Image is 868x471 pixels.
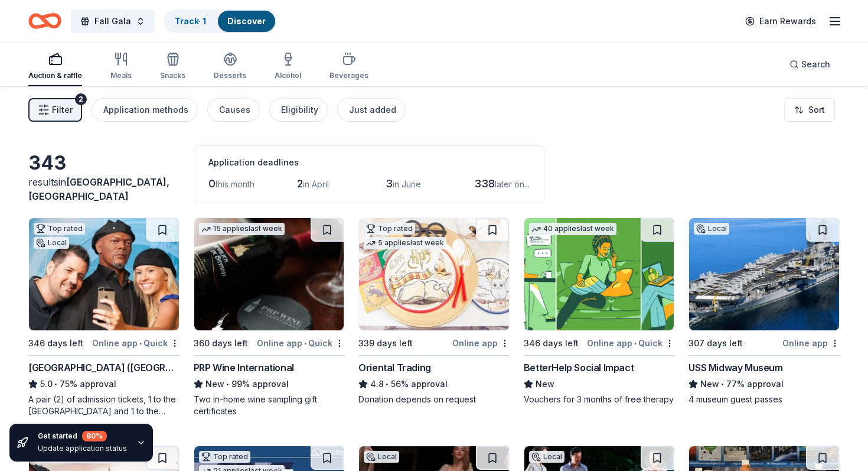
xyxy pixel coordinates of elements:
div: Online app Quick [257,336,344,350]
div: Two in-home wine sampling gift certificates [194,394,345,417]
div: 56% approval [358,377,510,391]
div: Desserts [214,71,246,80]
span: New [205,377,224,391]
div: Meals [110,71,132,80]
div: 360 days left [194,336,248,350]
span: • [226,379,229,389]
div: PRP Wine International [194,360,294,375]
div: Snacks [160,71,185,80]
span: • [139,339,142,348]
span: New [700,377,719,391]
span: in June [393,179,421,189]
div: Local [529,451,564,463]
div: 15 applies last week [199,223,285,235]
div: Just added [349,103,396,117]
span: Fall Gala [94,14,131,28]
div: Online app [782,336,840,350]
div: 346 days left [28,336,83,350]
div: Application deadlines [208,155,530,170]
span: Sort [808,103,825,117]
img: Image for BetterHelp Social Impact [524,218,674,330]
button: Auction & raffle [28,47,82,86]
div: Eligibility [281,103,318,117]
span: • [54,379,57,389]
button: Track· 1Discover [164,9,276,33]
span: • [304,339,306,348]
button: Filter2 [28,98,82,122]
div: Top rated [34,223,85,235]
img: Image for PRP Wine International [194,218,344,330]
button: Application methods [92,98,198,122]
span: • [722,379,725,389]
button: Eligibility [269,98,328,122]
a: Image for Hollywood Wax Museum (Hollywood)Top ratedLocal346 days leftOnline app•Quick[GEOGRAPHIC_... [28,217,180,417]
span: 4.8 [370,377,384,391]
span: • [386,379,389,389]
button: Alcohol [275,47,301,86]
span: 2 [297,177,303,190]
div: USS Midway Museum [688,360,782,375]
span: 5.0 [40,377,53,391]
button: Beverages [329,47,368,86]
a: Home [28,7,61,35]
div: 75% approval [28,377,180,391]
div: 99% approval [194,377,345,391]
div: 339 days left [358,336,413,350]
div: [GEOGRAPHIC_DATA] ([GEOGRAPHIC_DATA]) [28,360,180,375]
div: Application methods [103,103,188,117]
div: results [28,175,180,203]
div: Online app [452,336,510,350]
div: Auction & raffle [28,71,82,80]
div: Vouchers for 3 months of free therapy [524,394,675,405]
div: Causes [219,103,250,117]
button: Snacks [160,47,185,86]
div: 2 [75,93,87,105]
img: Image for Hollywood Wax Museum (Hollywood) [29,218,179,330]
span: Search [801,57,830,72]
div: Donation depends on request [358,394,510,405]
span: New [536,377,554,391]
div: Oriental Trading [358,360,431,375]
div: A pair (2) of admission tickets, 1 to the [GEOGRAPHIC_DATA] and 1 to the [GEOGRAPHIC_DATA] [28,394,180,417]
div: Beverages [329,71,368,80]
div: 4 museum guest passes [688,394,840,405]
div: Alcohol [275,71,301,80]
a: Image for Oriental TradingTop rated5 applieslast week339 days leftOnline appOriental Trading4.8•5... [358,217,510,405]
div: 40 applies last week [529,223,616,235]
div: 80 % [82,431,107,441]
div: Local [364,451,399,463]
div: 77% approval [688,377,840,391]
button: Meals [110,47,132,86]
div: Top rated [364,223,415,235]
span: Filter [52,103,73,117]
div: Online app Quick [92,336,180,350]
span: [GEOGRAPHIC_DATA], [GEOGRAPHIC_DATA] [28,176,169,202]
span: 338 [474,177,495,190]
a: Image for PRP Wine International15 applieslast week360 days leftOnline app•QuickPRP Wine Internat... [194,217,345,417]
button: Causes [207,98,260,122]
a: Image for USS Midway MuseumLocal307 days leftOnline appUSS Midway MuseumNew•77% approval4 museum ... [688,217,840,405]
div: 343 [28,151,180,175]
div: Top rated [199,451,250,463]
span: this month [216,179,254,189]
span: later on... [495,179,530,189]
span: in April [303,179,329,189]
span: in [28,176,169,202]
a: Track· 1 [175,16,206,26]
button: Just added [337,98,406,122]
button: Search [780,53,840,76]
div: 346 days left [524,336,579,350]
button: Fall Gala [71,9,155,33]
a: Earn Rewards [738,11,823,32]
span: 0 [208,177,216,190]
a: Image for BetterHelp Social Impact40 applieslast week346 days leftOnline app•QuickBetterHelp Soci... [524,217,675,405]
div: 5 applies last week [364,237,446,249]
div: Get started [38,431,127,441]
span: 3 [386,177,393,190]
button: Sort [784,98,835,122]
button: Desserts [214,47,246,86]
div: Online app Quick [587,336,674,350]
img: Image for USS Midway Museum [689,218,839,330]
div: 307 days left [688,336,743,350]
img: Image for Oriental Trading [359,218,509,330]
